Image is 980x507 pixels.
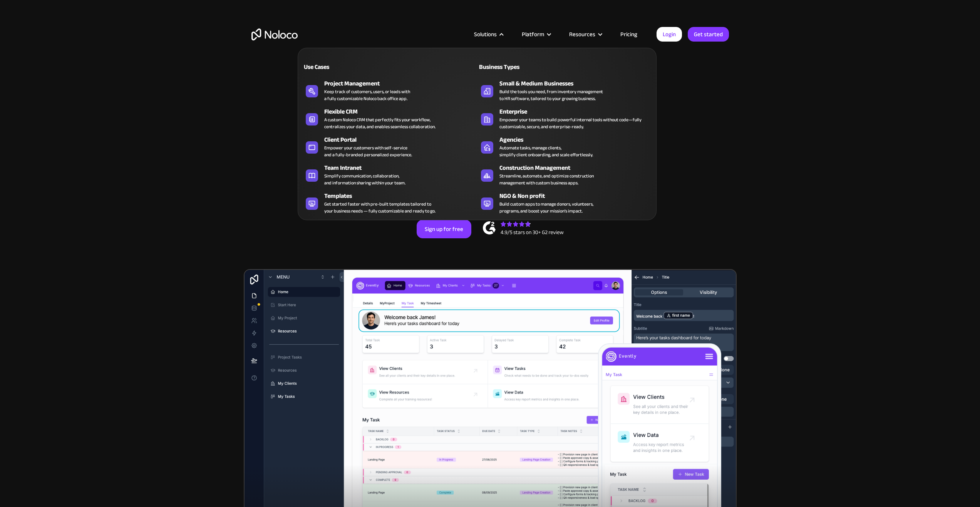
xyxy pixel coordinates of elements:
[324,201,436,214] div: Get started faster with pre-built templates tailored to your business needs — fully customizable ...
[477,190,652,216] a: NGO & Non profitBuild custom apps to manage donors, volunteers,programs, and boost your mission’s...
[324,79,481,88] div: Project Management
[302,105,477,132] a: Flexible CRMA custom Noloco CRM that perfectly fits your workflow,centralizes your data, and enab...
[324,191,481,201] div: Templates
[477,105,652,132] a: EnterpriseEmpower your teams to build powerful internal tools without code—fully customizable, se...
[499,191,656,201] div: NGO & Non profit
[324,116,436,130] div: A custom Noloco CRM that perfectly fits your workflow, centralizes your data, and enables seamles...
[302,134,477,160] a: Client PortalEmpower your customers with self-serviceand a fully-branded personalized experience.
[499,172,594,186] div: Streamline, automate, and optimize construction management with custom business apps.
[499,107,656,116] div: Enterprise
[324,135,481,144] div: Client Portal
[251,99,729,160] h2: Business Apps for Teams
[302,162,477,188] a: Team IntranetSimplify communication, collaboration,and information sharing within your team.
[512,29,560,39] div: Platform
[499,135,656,144] div: Agencies
[324,88,410,102] div: Keep track of customers, users, or leads with a fully customizable Noloco back office app.
[251,85,729,91] h1: Custom No-Code Business Apps Platform
[417,220,471,238] a: Sign up for free
[477,62,561,72] div: Business Types
[474,29,497,39] div: Solutions
[688,27,729,42] a: Get started
[477,58,652,75] a: Business Types
[324,144,412,158] div: Empower your customers with self-service and a fully-branded personalized experience.
[298,37,657,220] nav: Solutions
[499,88,603,102] div: Build the tools you need, from inventory management to HR software, tailored to your growing busi...
[302,77,477,104] a: Project ManagementKeep track of customers, users, or leads witha fully customizable Noloco back o...
[477,77,652,104] a: Small & Medium BusinessesBuild the tools you need, from inventory managementto HR software, tailo...
[657,27,682,42] a: Login
[302,190,477,216] a: TemplatesGet started faster with pre-built templates tailored toyour business needs — fully custo...
[569,29,595,39] div: Resources
[302,62,386,72] div: Use Cases
[464,29,512,39] div: Solutions
[324,163,481,172] div: Team Intranet
[560,29,611,39] div: Resources
[477,134,652,160] a: AgenciesAutomate tasks, manage clients,simplify client onboarding, and scale effortlessly.
[251,28,298,40] a: home
[477,162,652,188] a: Construction ManagementStreamline, automate, and optimize constructionmanagement with custom busi...
[499,144,593,158] div: Automate tasks, manage clients, simplify client onboarding, and scale effortlessly.
[499,201,593,214] div: Build custom apps to manage donors, volunteers, programs, and boost your mission’s impact.
[499,79,656,88] div: Small & Medium Businesses
[499,163,656,172] div: Construction Management
[499,116,648,130] div: Empower your teams to build powerful internal tools without code—fully customizable, secure, and ...
[324,107,481,116] div: Flexible CRM
[302,58,477,75] a: Use Cases
[522,29,544,39] div: Platform
[324,172,405,186] div: Simplify communication, collaboration, and information sharing within your team.
[611,29,647,39] a: Pricing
